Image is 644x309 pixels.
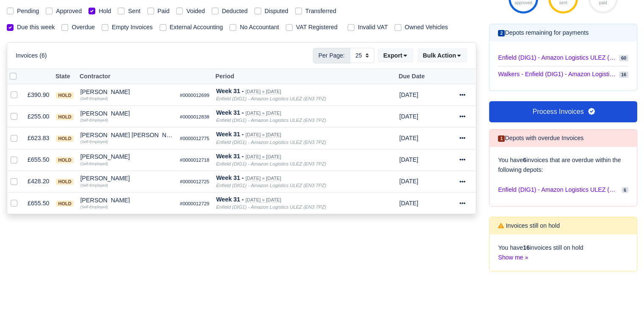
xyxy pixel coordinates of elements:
strong: Week 31 - [216,131,243,138]
span: 60 [619,55,628,61]
strong: Week 31 - [216,109,243,116]
button: Export [378,48,414,63]
small: [DATE] » [DATE] [246,110,281,116]
i: Enfield (DIG1) - Amazon Logistics ULEZ (EN3 7PZ) [216,204,326,210]
a: Process Invoices [489,101,637,122]
i: Enfield (DIG1) - Amazon Logistics ULEZ (EN3 7PZ) [216,161,326,166]
span: hold [56,92,73,99]
div: [PERSON_NAME] [80,197,173,203]
a: Enfield (DIG1) - Amazon Logistics ULEZ (EN3 7PZ) 6 [498,182,628,198]
label: Deducted [222,6,248,16]
th: State [53,69,77,84]
label: Transferred [305,6,336,16]
td: £390.90 [24,84,53,106]
strong: 6 [523,157,526,163]
h6: Invoices (6) [16,52,47,59]
strong: 16 [523,244,530,251]
span: 1 day from now [399,178,418,185]
a: Show me » [498,254,528,261]
div: [PERSON_NAME] [80,110,173,116]
i: Enfield (DIG1) - Amazon Logistics ULEZ (EN3 7PZ) [216,183,326,188]
small: (Self-Employed) [80,97,108,101]
span: hold [56,135,73,142]
th: Period [213,69,396,84]
span: 1 day from now [399,156,418,163]
label: External Accounting [170,22,223,32]
small: (Self-Employed) [80,118,108,122]
h6: Invoices still on hold [498,222,560,229]
span: 1 day from now [399,135,418,141]
label: Invalid VAT [358,22,388,32]
label: Hold [99,6,111,16]
small: [DATE] » [DATE] [246,89,281,94]
small: #0000012838 [180,114,210,119]
span: hold [56,157,73,163]
a: Enfield (DIG1) - Amazon Logistics ULEZ (EN3 7PZ) 60 [498,50,628,66]
td: £255.00 [24,106,53,127]
span: hold [56,201,73,207]
strong: Week 31 - [216,88,243,94]
span: Enfield (DIG1) - Amazon Logistics ULEZ (EN3 7PZ) [498,185,618,195]
strong: Week 31 - [216,174,243,181]
label: Owned Vehicles [405,22,448,32]
label: Voided [186,6,205,16]
span: 16 [619,72,628,78]
small: #0000012718 [180,157,210,163]
label: Overdue [72,22,95,32]
span: 1 [498,135,505,142]
div: [PERSON_NAME] [80,175,173,181]
label: Sent [128,6,140,16]
i: Enfield (DIG1) - Amazon Logistics ULEZ (EN3 7PZ) [216,96,326,101]
div: You have invoices still on hold [489,235,637,271]
small: #0000012699 [180,93,210,98]
span: 1 day from now [399,91,418,98]
label: No Accountant [240,22,279,32]
p: You have invoices that are overdue within the following depots: [498,155,628,175]
label: Pending [17,6,39,16]
small: (Self-Employed) [80,183,108,188]
small: (Self-Employed) [80,140,108,144]
div: [PERSON_NAME] [80,89,173,95]
span: hold [56,114,73,120]
small: [DATE] » [DATE] [246,132,281,138]
label: Due this week [17,22,55,32]
small: #0000012729 [180,201,210,206]
span: 1 day from now [399,113,418,120]
span: Walkers - Enfield (DIG1) - Amazon Logistics ULEZ (EN3 7PZ) [498,70,616,79]
span: Per Page: [313,48,350,63]
button: Bulk Action [417,48,467,63]
label: VAT Registered [296,22,337,32]
label: Empty Invoices [112,22,153,32]
th: Contractor [77,69,177,84]
span: Enfield (DIG1) - Amazon Logistics ULEZ (EN3 7PZ) [498,53,616,62]
small: [DATE] » [DATE] [246,197,281,203]
iframe: Chat Widget [602,268,644,309]
h6: Depots with overdue Invoices [498,135,583,142]
i: Enfield (DIG1) - Amazon Logistics ULEZ (EN3 7PZ) [216,140,326,145]
span: hold [56,179,73,185]
small: [DATE] » [DATE] [246,176,281,181]
td: £655.50 [24,192,53,214]
small: #0000012725 [180,179,210,184]
span: 1 day from now [399,200,418,207]
small: (Self-Employed) [80,162,108,166]
strong: Week 31 - [216,196,243,203]
small: [DATE] » [DATE] [246,154,281,160]
label: Disputed [265,6,288,16]
span: 6 [622,187,628,193]
i: Enfield (DIG1) - Amazon Logistics ULEZ (EN3 7PZ) [216,118,326,123]
small: #0000012775 [180,136,210,141]
div: [PERSON_NAME] [80,154,173,160]
th: Due Date [396,69,445,84]
a: Walkers - Enfield (DIG1) - Amazon Logistics ULEZ (EN3 7PZ) 16 [498,66,628,82]
div: [PERSON_NAME] [PERSON_NAME] [80,132,173,138]
strong: Week 31 - [216,153,243,160]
